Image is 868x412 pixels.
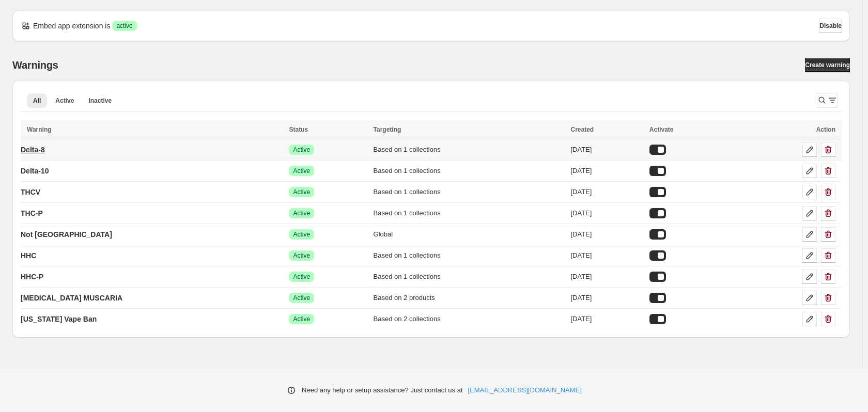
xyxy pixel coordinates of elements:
[21,272,43,282] p: HHC-P
[21,208,43,218] p: THC-P
[293,209,310,217] span: Active
[21,229,112,240] p: Not [GEOGRAPHIC_DATA]
[21,314,97,324] p: [US_STATE] Vape Ban
[805,58,850,72] a: Create warning
[374,145,565,155] div: Based on 1 collections
[21,166,49,176] p: Delta-10
[116,22,132,30] span: active
[570,126,594,133] span: Created
[374,126,401,133] span: Targeting
[293,251,310,260] span: Active
[21,145,45,155] p: Delta-8
[33,21,110,31] p: Embed app extension is
[293,294,310,302] span: Active
[649,126,674,133] span: Activate
[570,250,643,261] div: [DATE]
[293,146,310,154] span: Active
[374,166,565,176] div: Based on 1 collections
[21,250,36,261] p: HHC
[570,229,643,240] div: [DATE]
[570,208,643,218] div: [DATE]
[570,145,643,155] div: [DATE]
[21,290,122,306] a: [MEDICAL_DATA] MUSCARIA
[293,273,310,281] span: Active
[12,59,58,71] h2: Warnings
[21,293,122,303] p: [MEDICAL_DATA] MUSCARIA
[374,208,565,218] div: Based on 1 collections
[289,126,308,133] span: Status
[570,187,643,197] div: [DATE]
[21,311,97,327] a: [US_STATE] Vape Ban
[21,268,43,285] a: HHC-P
[374,250,565,261] div: Based on 1 collections
[570,166,643,176] div: [DATE]
[374,314,565,324] div: Based on 2 collections
[21,184,40,200] a: THCV
[21,205,43,221] a: THC-P
[468,385,582,395] a: [EMAIL_ADDRESS][DOMAIN_NAME]
[21,141,45,158] a: Delta-8
[21,163,49,179] a: Delta-10
[21,226,112,243] a: Not [GEOGRAPHIC_DATA]
[819,19,842,33] button: Disable
[819,22,842,30] span: Disable
[33,97,41,105] span: All
[293,167,310,175] span: Active
[570,293,643,303] div: [DATE]
[21,187,40,197] p: THCV
[805,61,850,69] span: Create warning
[570,272,643,282] div: [DATE]
[817,93,838,107] button: Search and filter results
[27,126,52,133] span: Warning
[374,229,565,240] div: Global
[21,247,36,264] a: HHC
[816,126,835,133] span: Action
[293,188,310,196] span: Active
[88,97,112,105] span: Inactive
[55,97,74,105] span: Active
[374,272,565,282] div: Based on 1 collections
[374,187,565,197] div: Based on 1 collections
[293,315,310,323] span: Active
[374,293,565,303] div: Based on 2 products
[570,314,643,324] div: [DATE]
[293,230,310,239] span: Active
